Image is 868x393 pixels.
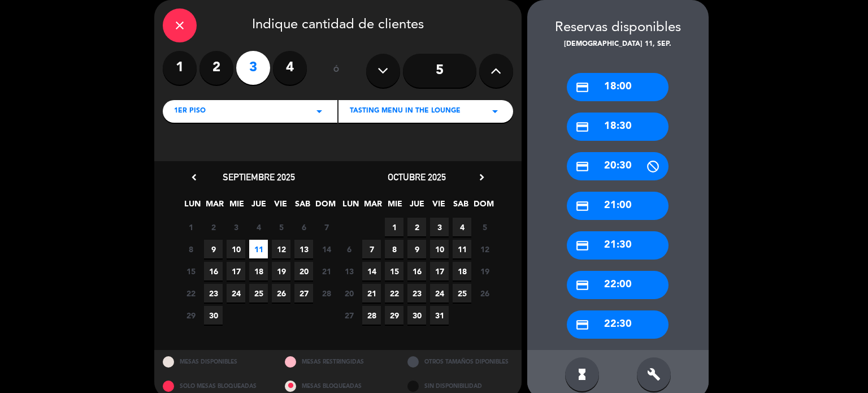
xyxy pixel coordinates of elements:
span: 20 [340,284,358,303]
span: 8 [385,240,403,258]
span: 15 [181,262,200,280]
i: arrow_drop_down [313,105,326,118]
div: MESAS RESTRINGIDAS [276,350,399,374]
label: 3 [236,51,270,85]
span: 6 [294,218,313,236]
span: 9 [204,240,223,258]
div: 20:30 [567,152,669,180]
span: 7 [362,240,381,258]
span: 12 [475,240,494,258]
span: 24 [430,284,449,303]
span: 6 [340,240,358,258]
span: 24 [227,284,245,303]
span: SAB [293,197,312,216]
span: 12 [272,240,290,258]
div: OTROS TAMAÑOS DIPONIBLES [399,350,522,374]
div: 21:00 [567,192,669,220]
i: close [173,19,186,32]
span: 19 [475,262,494,280]
span: 1er Piso [174,106,206,117]
span: 2 [407,218,426,236]
i: arrow_drop_down [488,105,502,118]
span: 30 [407,306,426,325]
div: 18:30 [567,113,669,141]
span: 29 [385,306,403,325]
span: MAR [205,197,224,216]
span: 31 [430,306,449,325]
span: 27 [340,306,358,325]
span: 25 [453,284,471,303]
span: LUN [341,197,360,216]
span: 14 [317,240,336,258]
span: 13 [294,240,313,258]
span: 16 [204,262,223,280]
span: DOM [474,197,492,216]
i: chevron_right [476,171,488,183]
span: 3 [430,218,449,236]
span: VIE [271,197,290,216]
i: credit_card [575,80,589,94]
span: 4 [453,218,471,236]
span: 21 [317,262,336,280]
i: credit_card [575,199,589,213]
span: 3 [227,218,245,236]
div: Indique cantidad de clientes [163,8,513,42]
span: 18 [249,262,268,280]
span: 1 [181,218,200,236]
span: septiembre 2025 [223,171,295,183]
div: 21:30 [567,231,669,260]
span: SAB [452,197,470,216]
span: 29 [181,306,200,325]
div: 22:30 [567,310,669,339]
span: LUN [183,197,202,216]
span: 10 [430,240,449,258]
span: MIE [227,197,246,216]
span: 25 [249,284,268,303]
label: 1 [163,51,197,85]
span: VIE [429,197,448,216]
label: 2 [199,51,233,85]
div: ó [318,51,355,90]
span: octubre 2025 [388,171,446,183]
i: hourglass_full [575,368,589,381]
span: 19 [272,262,290,280]
div: 22:00 [567,271,669,299]
span: 23 [407,284,426,303]
span: 26 [272,284,290,303]
span: 27 [294,284,313,303]
i: credit_card [575,278,589,292]
span: Tasting menu in the lounge [350,106,461,117]
span: 28 [317,284,336,303]
div: Reservas disponibles [527,17,709,39]
span: JUE [407,197,426,216]
span: 18 [453,262,471,280]
span: 11 [453,240,471,258]
div: MESAS DISPONIBLES [154,350,277,374]
i: credit_card [575,318,589,332]
label: 4 [273,51,307,85]
span: 17 [227,262,245,280]
span: MIE [385,197,404,216]
span: JUE [249,197,268,216]
span: 26 [475,284,494,303]
span: 20 [294,262,313,280]
span: 22 [385,284,403,303]
i: credit_card [575,239,589,253]
span: 16 [407,262,426,280]
span: 15 [385,262,403,280]
span: 21 [362,284,381,303]
span: 8 [181,240,200,258]
div: 18:00 [567,73,669,101]
span: 22 [181,284,200,303]
i: credit_card [575,159,589,174]
div: [DEMOGRAPHIC_DATA] 11, sep. [527,39,709,50]
span: 11 [249,240,268,258]
span: 28 [362,306,381,325]
i: chevron_left [188,171,200,183]
span: 1 [385,218,403,236]
span: 5 [272,218,290,236]
span: DOM [315,197,334,216]
span: 14 [362,262,381,280]
span: 2 [204,218,223,236]
span: 13 [340,262,358,280]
